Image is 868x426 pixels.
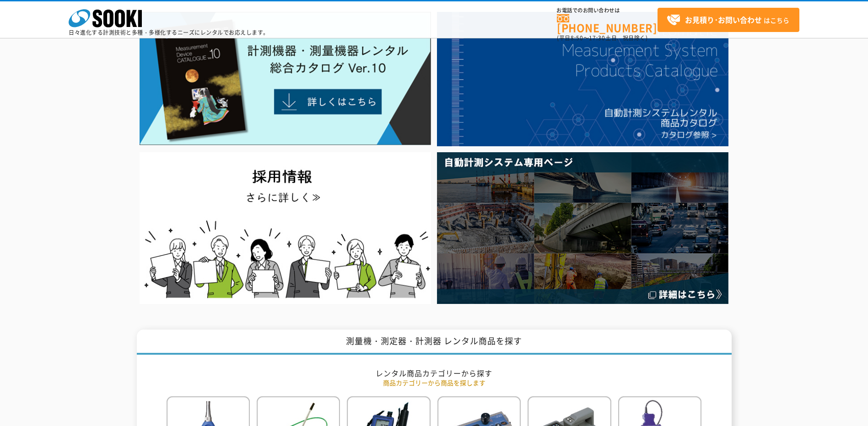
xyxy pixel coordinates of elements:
[167,378,702,388] p: 商品カテゴリーから商品を探します
[437,12,728,146] img: 自動計測システムカタログ
[557,14,658,33] a: [PHONE_NUMBER]
[589,34,605,42] span: 17:30
[557,34,647,42] span: (平日 ～ 土日、祝日除く)
[167,368,702,378] h2: レンタル商品カテゴリーから探す
[557,8,658,13] span: お電話でのお問い合わせは
[667,13,789,27] span: はこちら
[571,34,583,42] span: 8:50
[658,8,799,32] a: お見積り･お問い合わせはこちら
[69,30,269,35] p: 日々進化する計測技術と多種・多様化するニーズにレンタルでお応えします。
[137,330,732,355] h1: 測量機・測定器・計測器 レンタル商品を探す
[437,152,728,304] img: 自動計測システム専用ページ
[140,12,431,145] img: Catalog Ver10
[685,14,762,25] strong: お見積り･お問い合わせ
[140,152,431,304] img: SOOKI recruit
